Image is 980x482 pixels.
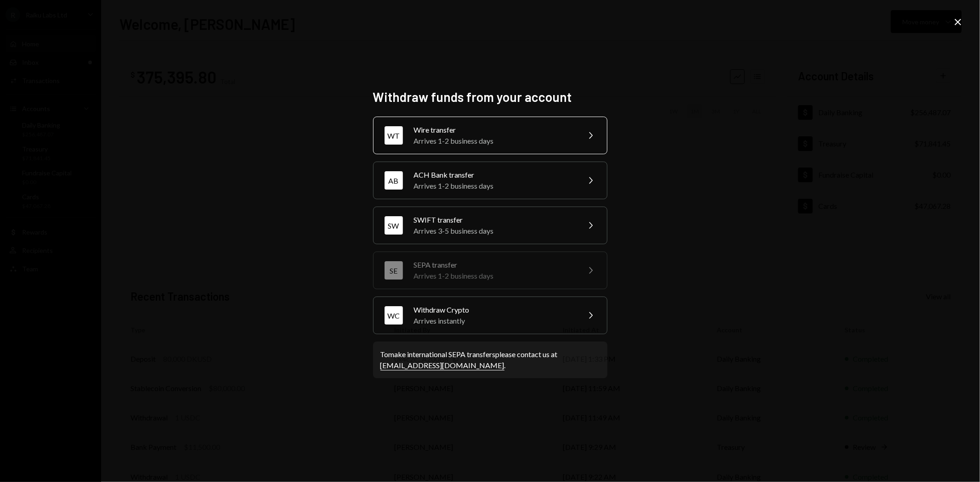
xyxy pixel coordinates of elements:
div: To make international SEPA transfers please contact us at . [380,349,600,371]
h2: Withdraw funds from your account [373,88,607,106]
div: WT [385,126,403,145]
div: Withdraw Crypto [414,304,574,315]
div: SWIFT transfer [414,214,574,225]
div: Arrives instantly [414,315,574,326]
div: Arrives 1-2 business days [414,135,574,146]
div: Arrives 3-5 business days [414,225,574,236]
div: Arrives 1-2 business days [414,180,574,191]
div: SEPA transfer [414,259,574,270]
button: SESEPA transferArrives 1-2 business days [373,252,607,289]
div: WC [385,306,403,325]
div: Arrives 1-2 business days [414,270,574,281]
div: ACH Bank transfer [414,169,574,180]
button: WTWire transferArrives 1-2 business days [373,117,607,154]
div: SE [385,261,403,280]
button: WCWithdraw CryptoArrives instantly [373,297,607,334]
button: ABACH Bank transferArrives 1-2 business days [373,162,607,199]
a: [EMAIL_ADDRESS][DOMAIN_NAME] [380,361,504,370]
div: Wire transfer [414,124,574,135]
button: SWSWIFT transferArrives 3-5 business days [373,207,607,244]
div: AB [385,171,403,190]
div: SW [385,216,403,235]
